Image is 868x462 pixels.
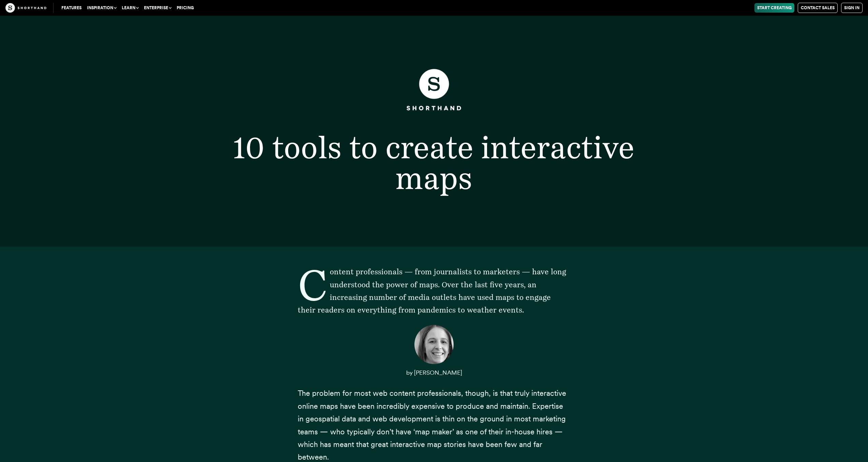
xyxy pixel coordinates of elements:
a: Sign in [841,3,863,13]
a: Pricing [174,3,196,13]
a: Start Creating [754,3,794,13]
button: Enterprise [141,3,174,13]
a: Features [59,3,84,13]
button: Learn [119,3,141,13]
span: Content professionals — from journalists to marketers — have long understood the power of maps. O... [298,267,566,314]
a: Contact Sales [798,3,838,13]
img: The Craft [5,3,46,13]
span: The problem for most web content professionals, though, is that truly interactive online maps hav... [298,389,566,461]
button: Inspiration [84,3,119,13]
p: by [PERSON_NAME] [298,366,571,379]
h1: 10 tools to create interactive maps [184,132,684,193]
